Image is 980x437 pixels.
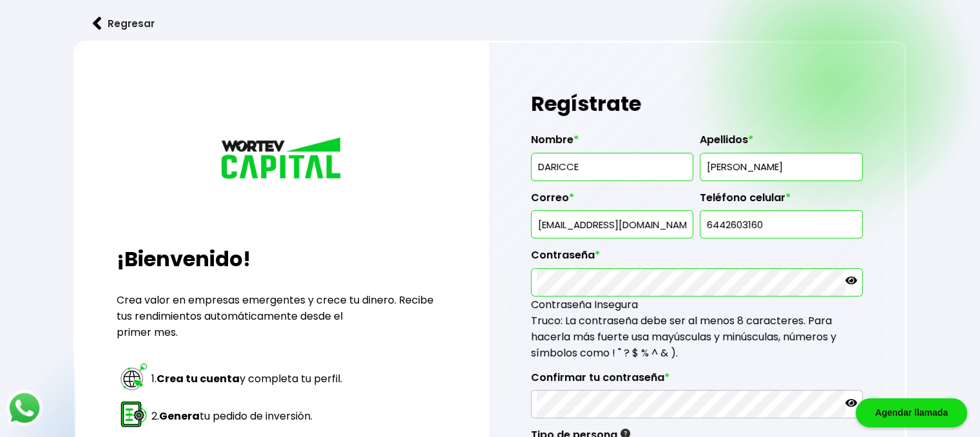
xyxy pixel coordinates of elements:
[531,84,863,123] h1: Regístrate
[856,398,967,427] div: Agendar llamada
[151,398,345,434] td: 2. tu pedido de inversión.
[531,133,693,153] label: Nombre
[117,292,447,340] p: Crea valor en empresas emergentes y crece tu dinero. Recibe tus rendimientos automáticamente desd...
[531,371,863,391] label: Confirmar tu contraseña
[93,17,102,30] img: flecha izquierda
[73,6,907,41] a: flecha izquierdaRegresar
[73,6,174,41] button: Regresar
[218,135,347,183] img: logo_wortev_capital
[531,297,638,312] span: Contraseña Insegura
[159,409,200,423] strong: Genera
[119,362,149,392] img: paso 1
[151,361,345,397] td: 1. y completa tu perfil.
[531,191,693,211] label: Correo
[157,371,240,386] strong: Crea tu cuenta
[117,244,447,275] h2: ¡Bienvenido!
[700,133,862,153] label: Apellidos
[537,211,687,238] input: inversionista@gmail.com
[6,390,43,426] img: logos_whatsapp-icon.242b2217.svg
[700,191,862,211] label: Teléfono celular
[706,211,856,238] input: 10 dígitos
[531,313,836,360] span: Truco: La contraseña debe ser al menos 8 caracteres. Para hacerla más fuerte usa mayúsculas y min...
[531,249,863,268] label: Contraseña
[119,399,149,429] img: paso 2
